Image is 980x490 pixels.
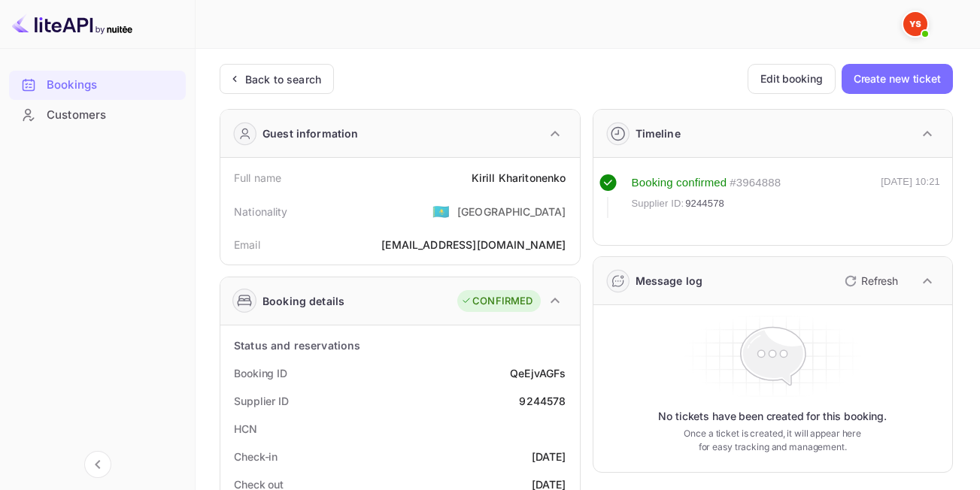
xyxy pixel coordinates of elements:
[9,71,186,98] a: Bookings
[510,365,566,381] div: QeEjvAGFs
[658,409,887,424] p: No tickets have been created for this booking.
[47,77,178,94] div: Bookings
[632,174,727,192] div: Booking confirmed
[234,449,278,464] div: Check-in
[836,269,904,293] button: Refresh
[9,71,186,100] div: Bookings
[677,427,868,454] p: Once a ticket is created, it will appear here for easy tracking and management.
[519,393,566,409] div: 9244578
[234,421,257,437] div: HCN
[9,101,186,130] div: Customers
[636,273,703,289] div: Message log
[381,237,566,253] div: [EMAIL_ADDRESS][DOMAIN_NAME]
[457,204,566,219] div: [GEOGRAPHIC_DATA]
[881,174,940,218] div: [DATE] 10:21
[234,204,288,219] div: Nationality
[234,170,281,186] div: Full name
[262,293,344,309] div: Booking details
[234,237,260,253] div: Email
[234,393,289,409] div: Supplier ID
[432,198,450,225] span: United States
[532,449,566,464] div: [DATE]
[685,196,724,211] span: 9244578
[730,174,781,192] div: # 3964888
[47,107,178,124] div: Customers
[632,196,684,211] span: Supplier ID:
[234,337,360,353] div: Status and reservations
[9,101,186,129] a: Customers
[861,273,898,289] p: Refresh
[903,12,927,36] img: Yandex Support
[12,12,132,36] img: LiteAPI logo
[234,365,287,381] div: Booking ID
[748,64,836,94] button: Edit booking
[636,126,681,141] div: Timeline
[842,64,953,94] button: Create new ticket
[84,451,111,478] button: Collapse navigation
[472,170,566,186] div: Kirill Kharitonenko
[262,126,359,141] div: Guest information
[461,294,532,309] div: CONFIRMED
[245,71,321,87] div: Back to search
